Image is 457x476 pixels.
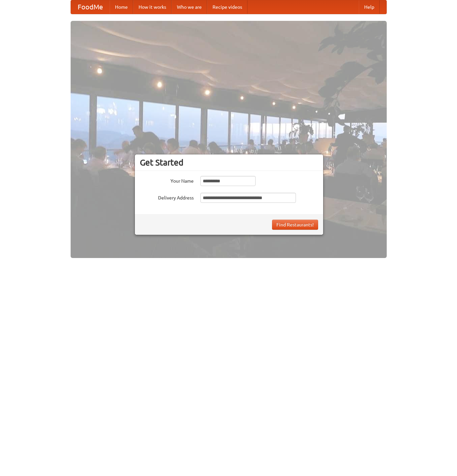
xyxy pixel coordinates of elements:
a: FoodMe [71,0,110,14]
label: Your Name [140,176,194,184]
a: How it works [133,0,172,14]
button: Find Restaurants! [272,220,318,230]
a: Who we are [172,0,207,14]
a: Home [110,0,133,14]
a: Recipe videos [207,0,247,14]
h3: Get Started [140,157,318,168]
label: Delivery Address [140,193,194,201]
a: Help [359,0,380,14]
